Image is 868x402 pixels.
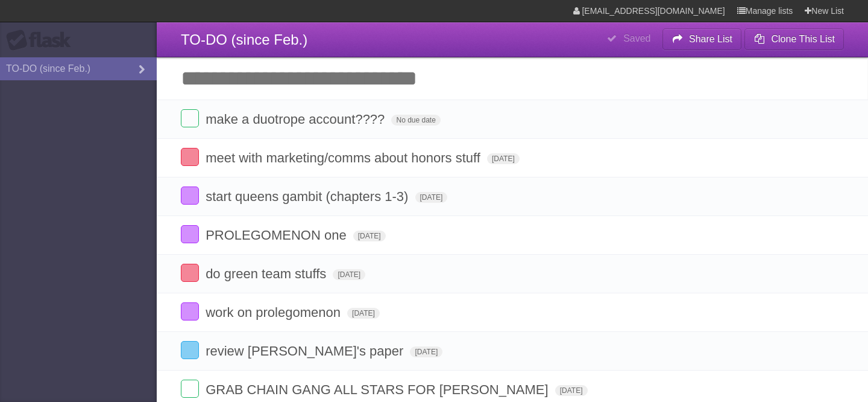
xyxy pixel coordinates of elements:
[206,305,344,320] span: work on prolegomenon
[6,30,78,51] div: Flask
[662,28,742,50] button: Share List
[347,308,380,319] span: [DATE]
[206,189,411,204] span: start queens gambit (chapters 1-3)
[391,115,440,126] span: No due date
[623,33,650,43] b: Saved
[744,28,844,50] button: Clone This List
[689,34,732,44] b: Share List
[206,112,388,127] span: make a duotrope account????
[353,231,386,241] span: [DATE]
[181,341,199,359] label: Done
[333,269,365,280] span: [DATE]
[181,302,199,321] label: Done
[181,225,199,243] label: Done
[415,192,448,203] span: [DATE]
[206,382,551,397] span: GRAB CHAIN GANG ALL STARS FOR [PERSON_NAME]
[555,385,588,396] span: [DATE]
[206,266,329,281] span: do green team stuffs
[181,264,199,282] label: Done
[771,34,835,44] b: Clone This List
[410,346,442,357] span: [DATE]
[181,148,199,166] label: Done
[181,31,307,48] span: TO-DO (since Feb.)
[206,150,483,165] span: meet with marketing/comms about honors stuff
[206,228,350,243] span: PROLEGOMENON one
[181,187,199,205] label: Done
[206,343,406,359] span: review [PERSON_NAME]'s paper
[181,380,199,398] label: Done
[181,109,199,127] label: Done
[487,153,520,164] span: [DATE]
